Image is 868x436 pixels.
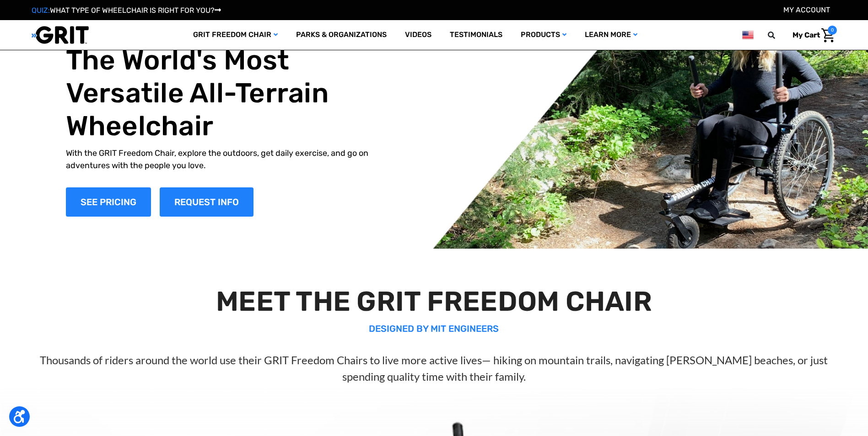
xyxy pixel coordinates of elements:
img: Cart [821,28,835,43]
a: Learn More [576,20,647,50]
a: Products [512,20,576,50]
img: GRIT All-Terrain Wheelchair and Mobility Equipment [32,26,89,44]
a: Testimonials [441,20,512,50]
h2: MEET THE GRIT FREEDOM CHAIR [22,285,846,318]
a: Videos [396,20,441,50]
img: us.png [742,29,753,41]
a: Parks & Organizations [287,20,396,50]
a: Shop Now [66,187,151,217]
a: QUIZ:WHAT TYPE OF WHEELCHAIR IS RIGHT FOR YOU? [32,6,221,15]
iframe: Tidio Chat [743,377,864,420]
p: With the GRIT Freedom Chair, explore the outdoors, get daily exercise, and go on adventures with ... [66,147,389,172]
a: Slide number 1, Request Information [160,187,253,217]
a: GRIT Freedom Chair [184,20,287,50]
span: My Cart [793,31,820,39]
a: Cart with 0 items [786,26,837,45]
input: Search [772,26,786,45]
a: Account [783,5,830,14]
h1: The World's Most Versatile All-Terrain Wheelchair [66,44,389,143]
p: Thousands of riders around the world use their GRIT Freedom Chairs to live more active lives— hik... [22,352,846,385]
span: QUIZ: [32,6,50,15]
span: 0 [828,26,837,35]
p: DESIGNED BY MIT ENGINEERS [22,322,846,335]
